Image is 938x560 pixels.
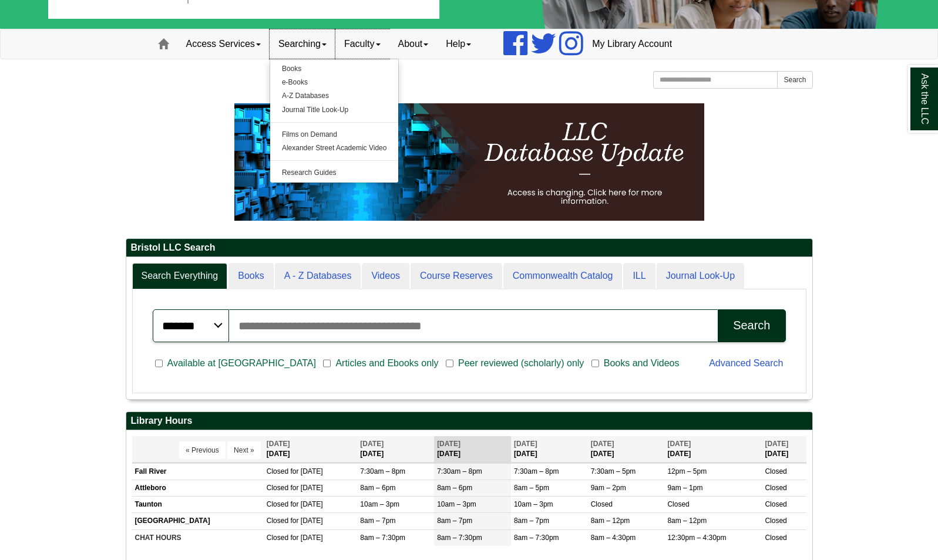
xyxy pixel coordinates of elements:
[132,513,264,529] td: [GEOGRAPHIC_DATA]
[331,356,443,370] span: Articles and Ebooks only
[267,440,290,448] span: [DATE]
[765,440,788,448] span: [DATE]
[667,500,689,508] span: Closed
[591,440,614,448] span: [DATE]
[335,29,389,59] a: Faculty
[132,263,228,289] a: Search Everything
[765,484,786,492] span: Closed
[234,103,704,221] img: HTML tutorial
[389,29,438,59] a: About
[437,29,480,59] a: Help
[657,263,744,289] a: Journal Look-Up
[733,319,770,332] div: Search
[667,517,707,525] span: 8am – 12pm
[270,76,399,89] a: e-Books
[667,467,707,475] span: 12pm – 5pm
[511,436,588,463] th: [DATE]
[290,484,322,492] span: for [DATE]
[588,436,665,463] th: [DATE]
[667,440,691,448] span: [DATE]
[591,484,626,492] span: 9am – 2pm
[290,500,322,508] span: for [DATE]
[437,500,476,508] span: 10am – 3pm
[360,467,405,475] span: 7:30am – 8pm
[126,239,812,257] h2: Bristol LLC Search
[126,412,812,430] h2: Library Hours
[777,71,812,89] button: Search
[360,440,384,448] span: [DATE]
[132,480,264,497] td: Attleboro
[667,484,702,492] span: 9am – 1pm
[599,356,684,370] span: Books and Videos
[664,436,762,463] th: [DATE]
[360,500,399,508] span: 10am – 3pm
[762,436,806,463] th: [DATE]
[718,309,785,342] button: Search
[270,141,399,155] a: Alexander Street Academic Video
[446,358,453,369] input: Peer reviewed (scholarly) only
[623,263,655,289] a: ILL
[667,534,726,542] span: 12:30pm – 4:30pm
[591,467,636,475] span: 7:30am – 5pm
[270,62,399,76] a: Books
[323,358,331,369] input: Articles and Ebooks only
[453,356,589,370] span: Peer reviewed (scholarly) only
[434,436,511,463] th: [DATE]
[270,29,335,59] a: Searching
[765,534,786,542] span: Closed
[437,484,472,492] span: 8am – 6pm
[514,517,549,525] span: 8am – 7pm
[228,263,273,289] a: Books
[360,534,405,542] span: 8am – 7:30pm
[360,484,395,492] span: 8am – 6pm
[267,534,288,542] span: Closed
[267,517,288,525] span: Closed
[765,517,786,525] span: Closed
[437,440,460,448] span: [DATE]
[437,517,472,525] span: 8am – 7pm
[270,166,399,180] a: Research Guides
[591,500,613,508] span: Closed
[177,29,270,59] a: Access Services
[227,441,261,459] button: Next »
[591,517,630,525] span: 8am – 12pm
[514,534,559,542] span: 8am – 7:30pm
[514,440,537,448] span: [DATE]
[179,441,226,459] button: « Previous
[132,497,264,513] td: Taunton
[503,263,623,289] a: Commonwealth Catalog
[290,517,322,525] span: for [DATE]
[275,263,361,289] a: A - Z Databases
[360,517,395,525] span: 8am – 7pm
[514,500,553,508] span: 10am – 3pm
[583,29,681,59] a: My Library Account
[709,358,783,368] a: Advanced Search
[437,534,482,542] span: 8am – 7:30pm
[765,467,786,475] span: Closed
[267,484,288,492] span: Closed
[267,467,288,475] span: Closed
[163,356,321,370] span: Available at [GEOGRAPHIC_DATA]
[362,263,409,289] a: Videos
[765,500,786,508] span: Closed
[591,534,636,542] span: 8am – 4:30pm
[591,358,599,369] input: Books and Videos
[514,484,549,492] span: 8am – 5pm
[132,463,264,480] td: Fall River
[290,534,322,542] span: for [DATE]
[267,500,288,508] span: Closed
[290,467,322,475] span: for [DATE]
[514,467,559,475] span: 7:30am – 8pm
[270,128,399,141] a: Films on Demand
[264,436,358,463] th: [DATE]
[270,89,399,103] a: A-Z Databases
[155,358,163,369] input: Available at [GEOGRAPHIC_DATA]
[437,467,482,475] span: 7:30am – 8pm
[270,103,399,117] a: Journal Title Look-Up
[357,436,434,463] th: [DATE]
[132,529,264,546] td: CHAT HOURS
[411,263,502,289] a: Course Reserves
